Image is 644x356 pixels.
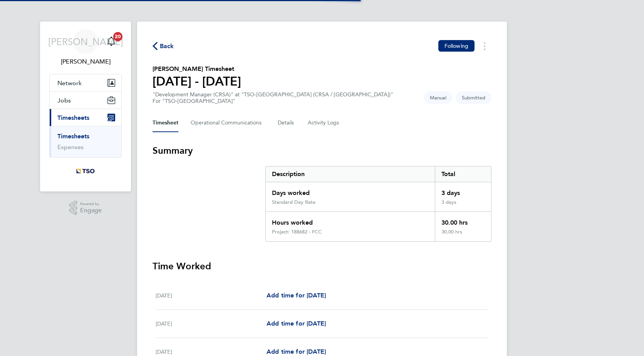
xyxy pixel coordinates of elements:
a: Timesheets [57,133,89,140]
div: 30.00 hrs [435,229,491,241]
span: Network [57,79,82,87]
button: Timesheets Menu [478,40,491,52]
span: Powered by [80,201,102,207]
span: Add time for [DATE] [267,348,326,355]
span: Add time for [DATE] [267,292,326,299]
h2: [PERSON_NAME] Timesheet [153,64,241,74]
h3: Summary [153,144,491,157]
div: 3 days [435,199,491,212]
div: 30.00 hrs [435,212,491,229]
div: Hours worked [266,212,435,229]
div: For "TSO-[GEOGRAPHIC_DATA]" [153,98,393,104]
span: [PERSON_NAME] [48,37,123,47]
button: Timesheets [50,109,121,126]
span: Timesheets [57,114,89,121]
span: Jobs [57,97,71,104]
nav: Main navigation [40,22,131,191]
h3: Time Worked [153,260,491,272]
span: Add time for [DATE] [267,320,326,327]
div: Summary [265,166,491,242]
span: Following [444,42,468,49]
div: [DATE] [156,319,267,328]
a: Expenses [57,143,84,151]
a: Add time for [DATE] [267,319,326,328]
button: Details [278,114,295,132]
div: [DATE] [156,291,267,300]
div: Days worked [266,182,435,199]
a: 20 [104,29,119,54]
button: Following [438,40,475,52]
span: Back [160,42,174,51]
a: Powered byEngage [69,201,102,215]
div: Timesheets [50,126,121,157]
button: Timesheet [153,114,178,132]
a: Add time for [DATE] [267,291,326,300]
a: Go to home page [49,165,122,178]
div: Total [435,166,491,182]
span: This timesheet is Submitted. [456,91,491,104]
div: 3 days [435,182,491,199]
button: Activity Logs [308,114,340,132]
span: 20 [113,32,122,41]
button: Back [153,41,174,51]
div: Standard Day Rate [272,199,315,205]
button: Jobs [50,92,121,109]
div: Project: 188682 - FCC [272,229,322,235]
a: [PERSON_NAME][PERSON_NAME] [49,29,122,66]
button: Operational Communications [191,114,265,132]
span: James Alcock [49,57,122,66]
div: "Development Manager (CRSA)" at "TSO-[GEOGRAPHIC_DATA] (CRSA / [GEOGRAPHIC_DATA])" [153,91,393,104]
div: Description [266,166,435,182]
h1: [DATE] - [DATE] [153,74,241,89]
img: tso-uk-logo-retina.png [72,165,99,178]
span: Engage [80,207,102,214]
span: This timesheet was manually created. [424,91,453,104]
button: Network [50,74,121,91]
